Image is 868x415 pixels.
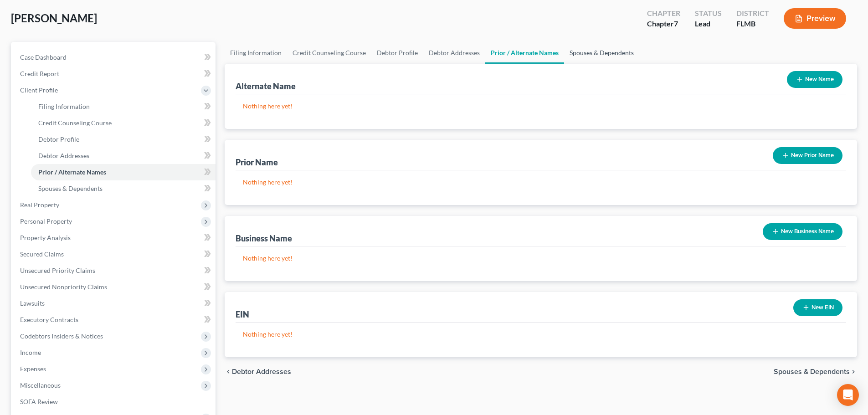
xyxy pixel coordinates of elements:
[774,368,857,375] button: Spouses & Dependents chevron_right
[31,115,216,131] a: Credit Counseling Course
[287,42,371,64] a: Credit Counseling Course
[38,102,90,110] span: Filing Information
[564,42,639,64] a: Spouses & Dependents
[236,309,249,320] div: EIN
[13,394,216,410] a: SOFA Review
[236,157,278,168] div: Prior Name
[31,164,216,180] a: Prior / Alternate Names
[20,398,58,405] span: SOFA Review
[787,71,842,88] button: New Name
[243,102,839,111] p: Nothing here yet!
[38,184,103,192] span: Spouses & Dependents
[243,254,839,263] p: Nothing here yet!
[31,131,216,148] a: Debtor Profile
[13,246,216,262] a: Secured Claims
[243,330,839,339] p: Nothing here yet!
[371,42,423,64] a: Debtor Profile
[20,234,71,241] span: Property Analysis
[13,279,216,295] a: Unsecured Nonpriority Claims
[674,19,678,28] span: 7
[13,295,216,312] a: Lawsuits
[763,223,842,240] button: New Business Name
[695,19,722,29] div: Lead
[485,42,564,64] a: Prior / Alternate Names
[243,178,839,187] p: Nothing here yet!
[736,8,769,19] div: District
[20,316,78,323] span: Executory Contracts
[793,299,842,316] button: New EIN
[20,70,59,77] span: Credit Report
[31,148,216,164] a: Debtor Addresses
[736,19,769,29] div: FLMB
[20,365,46,373] span: Expenses
[20,86,58,94] span: Client Profile
[20,53,67,61] span: Case Dashboard
[774,368,850,375] span: Spouses & Dependents
[20,332,103,340] span: Codebtors Insiders & Notices
[232,368,291,375] span: Debtor Addresses
[773,147,842,164] button: New Prior Name
[236,81,296,92] div: Alternate Name
[647,8,680,19] div: Chapter
[423,42,485,64] a: Debtor Addresses
[225,368,291,375] button: chevron_left Debtor Addresses
[11,11,97,25] span: [PERSON_NAME]
[31,98,216,115] a: Filing Information
[13,312,216,328] a: Executory Contracts
[20,283,107,291] span: Unsecured Nonpriority Claims
[850,368,857,375] i: chevron_right
[38,135,79,143] span: Debtor Profile
[20,348,41,356] span: Income
[236,233,292,244] div: Business Name
[13,230,216,246] a: Property Analysis
[20,381,61,389] span: Miscellaneous
[31,180,216,197] a: Spouses & Dependents
[13,49,216,66] a: Case Dashboard
[20,217,72,225] span: Personal Property
[837,384,859,406] div: Open Intercom Messenger
[225,42,287,64] a: Filing Information
[695,8,722,19] div: Status
[38,168,106,176] span: Prior / Alternate Names
[784,8,846,29] button: Preview
[38,119,112,127] span: Credit Counseling Course
[13,66,216,82] a: Credit Report
[20,299,45,307] span: Lawsuits
[225,368,232,375] i: chevron_left
[647,19,680,29] div: Chapter
[20,266,95,274] span: Unsecured Priority Claims
[38,152,89,159] span: Debtor Addresses
[13,262,216,279] a: Unsecured Priority Claims
[20,250,64,258] span: Secured Claims
[20,201,59,209] span: Real Property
